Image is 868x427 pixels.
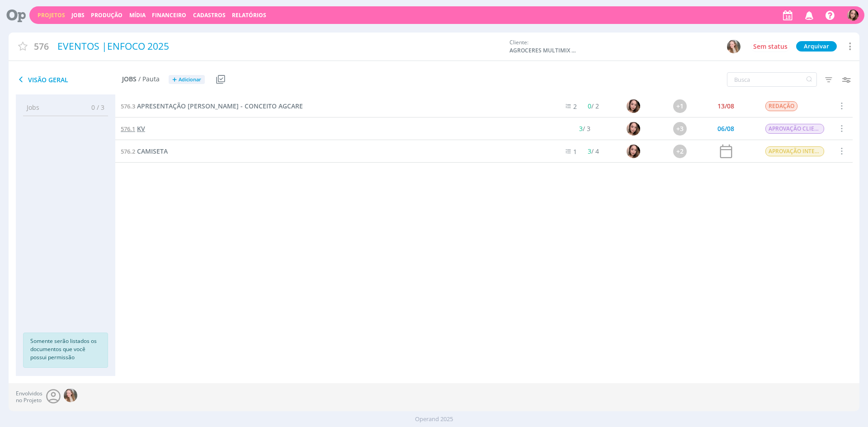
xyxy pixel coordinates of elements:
button: +Adicionar [169,75,205,84]
button: T [847,7,859,23]
a: 576.2CAMISETA [121,146,168,156]
div: 06/08 [717,126,734,132]
img: G [64,389,77,402]
img: T [847,9,859,21]
span: AGROCERES MULTIMIX NUTRIÇÃO ANIMAL LTDA. [509,47,577,55]
span: Sem status [753,42,788,51]
span: / 4 [588,147,599,155]
button: Relatórios [229,12,269,19]
span: / Pauta [138,75,160,83]
a: 576.3APRESENTAÇÃO [PERSON_NAME] - CONCEITO AGCARE [121,101,303,111]
span: CAMISETA [137,147,168,155]
button: Mídia [127,12,148,19]
button: Produção [88,12,125,19]
img: T [627,122,640,136]
p: Somente serão listados os documentos que você possui permissão [30,337,101,361]
button: G [726,39,741,54]
a: Projetos [38,11,65,19]
div: +1 [673,99,687,113]
span: Visão Geral [16,74,122,85]
span: 2 [574,102,577,111]
a: 576.1KV [121,124,145,134]
button: Jobs [69,12,87,19]
span: APRESENTAÇÃO [PERSON_NAME] - CONCEITO AGCARE [137,102,303,110]
div: +2 [673,145,687,158]
button: Arquivar [796,41,837,52]
span: / 3 [579,124,590,133]
div: +3 [673,122,687,136]
span: 576.2 [121,147,135,155]
span: 0 / 3 [85,103,104,112]
img: T [627,145,640,158]
button: Sem status [751,41,790,52]
span: Envolvidos no Projeto [16,390,42,404]
span: Jobs [122,75,137,83]
span: 576.1 [121,125,135,133]
span: 576.3 [121,102,135,110]
input: Busca [727,72,817,87]
a: Jobs [71,11,85,19]
span: APROVAÇÃO INTERNA [765,146,824,156]
button: Cadastros [190,12,228,19]
span: / 2 [588,102,599,110]
span: Adicionar [179,77,201,83]
span: + [172,75,177,84]
span: APROVAÇÃO CLIENTE [765,124,824,134]
span: 1 [574,147,577,156]
div: EVENTOS |ENFOCO 2025 [54,36,505,57]
span: Cadastros [193,11,226,19]
button: Financeiro [149,12,189,19]
span: REDAÇÃO [765,101,797,111]
span: 0 [588,102,592,110]
span: 576 [34,40,49,53]
div: 13/08 [717,103,734,109]
div: Cliente: [509,38,713,55]
span: KV [137,124,145,133]
a: Mídia [129,11,146,19]
a: Relatórios [232,11,266,19]
button: Projetos [35,12,68,19]
span: 3 [579,124,583,133]
a: Produção [91,11,123,19]
a: Financeiro [152,11,186,19]
img: T [627,99,640,113]
img: G [727,40,741,53]
span: 3 [588,147,592,155]
span: Jobs [27,103,39,112]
